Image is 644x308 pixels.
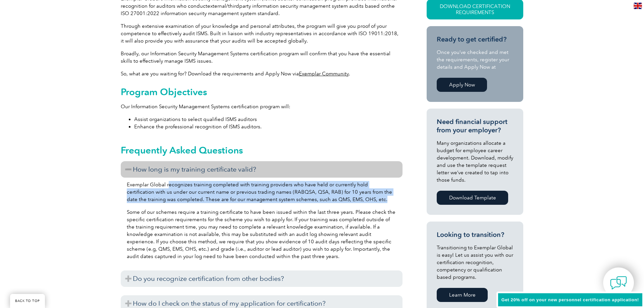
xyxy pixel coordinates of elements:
a: BACK TO TOP [10,294,45,308]
h2: Program Objectives [121,86,402,97]
h3: Do you recognize certification from other bodies? [121,270,402,287]
h2: Frequently Asked Questions [121,145,402,156]
a: Learn More [437,288,488,302]
span: external/third [207,3,239,9]
h3: How long is my training certificate valid? [121,161,402,178]
p: So, what are you waiting for? Download the requirements and Apply Now via . [121,70,402,77]
p: Exemplar Global recognizes training completed with training providers who have held or currently ... [127,181,396,203]
span: Get 20% off on your new personnel certification application! [501,297,639,302]
p: Once you’ve checked and met the requirements, register your details and Apply Now at [437,49,513,71]
a: Download Template [437,191,508,205]
h3: Looking to transition? [437,231,513,239]
li: Enhance the professional recognition of ISMS auditors. [134,123,402,130]
p: Through extensive examination of your knowledge and personal attributes, the program will give yo... [121,22,402,45]
p: Many organizations allocate a budget for employee career development. Download, modify and use th... [437,139,513,184]
img: contact-chat.png [610,274,627,291]
h3: Need financial support from your employer? [437,118,513,134]
a: Apply Now [437,78,487,92]
a: Exemplar Community [299,71,349,77]
li: Assist organizations to select qualified ISMS auditors [134,116,402,123]
p: Broadly, our Information Security Management Systems certification program will confirm that you ... [121,50,402,65]
span: party information security management system audits based on [239,3,387,9]
p: Some of our schemes require a training certificate to have been issued within the last three year... [127,208,396,260]
h3: Ready to get certified? [437,35,513,44]
p: Transitioning to Exemplar Global is easy! Let us assist you with our certification recognition, c... [437,244,513,281]
p: Our Information Security Management Systems certification program will: [121,103,402,110]
img: en [634,3,642,9]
